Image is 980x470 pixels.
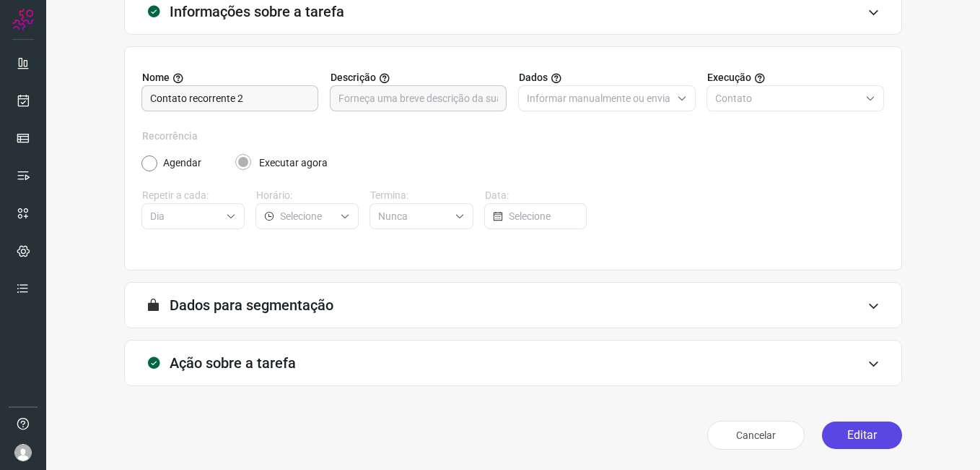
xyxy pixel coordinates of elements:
[338,86,498,111] input: Forneça uma breve descrição da sua tarefa.
[370,188,473,203] label: Termina:
[331,70,376,85] span: Descrição
[170,296,333,314] h3: Dados para segmentação
[150,204,220,228] input: Selecione
[707,421,805,450] button: Cancelar
[14,444,32,461] img: avatar-user-boy.jpg
[142,70,170,85] span: Nome
[150,86,310,111] input: Digite o nome para a sua tarefa.
[142,188,245,203] label: Repetir a cada:
[519,70,548,85] span: Dados
[259,155,328,171] label: Executar agora
[527,86,671,111] input: Selecione o tipo de envio
[142,129,884,144] label: Recorrência
[12,9,34,30] img: Logo
[170,354,296,372] h3: Ação sobre a tarefa
[509,204,578,228] input: Selecione
[280,204,334,228] input: Selecione
[256,188,359,203] label: Horário:
[378,204,448,228] input: Selecione
[170,3,344,20] h3: Informações sobre a tarefa
[707,70,751,85] span: Execução
[485,188,587,203] label: Data:
[163,155,201,171] label: Agendar
[715,86,859,111] input: Selecione o tipo de envio
[822,422,902,449] button: Editar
